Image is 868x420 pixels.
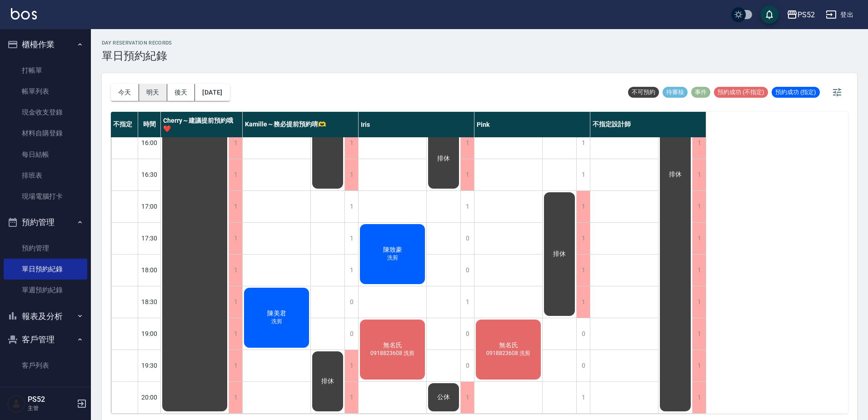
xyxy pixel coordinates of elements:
button: 櫃檯作業 [4,33,87,56]
div: 0 [576,318,590,350]
div: 0 [460,223,474,254]
div: Cherry～建議提前預約哦❤️ [161,112,243,137]
a: 現場電腦打卡 [4,186,87,207]
div: 1 [576,127,590,159]
div: 0 [460,350,474,381]
div: 0 [576,350,590,381]
div: 1 [344,223,358,254]
div: 不指定設計師 [590,112,706,137]
div: 1 [229,382,242,413]
div: 1 [460,159,474,190]
span: 預約成功 (指定) [772,88,820,96]
button: save [760,5,778,24]
span: 待審核 [663,88,688,96]
div: 1 [344,159,358,190]
div: 1 [692,350,706,381]
div: 1 [576,255,590,286]
a: 現金收支登錄 [4,102,87,123]
div: 1 [460,382,474,413]
div: 1 [344,191,358,222]
div: 1 [344,350,358,381]
div: 1 [460,286,474,318]
span: 排休 [667,170,683,179]
div: 1 [576,382,590,413]
p: 主管 [28,404,74,412]
button: 報表及分析 [4,305,87,328]
span: 不可預約 [628,88,659,96]
div: Iris [359,112,474,137]
span: 0918823608 洗剪 [484,350,532,357]
button: [DATE] [195,84,229,101]
div: 1 [576,191,590,222]
span: 無名氏 [497,341,520,350]
span: 事件 [691,88,710,96]
div: 1 [229,286,242,318]
div: 18:00 [138,254,161,286]
span: 公休 [435,393,452,401]
div: 19:00 [138,318,161,350]
div: 1 [229,127,242,159]
div: 不指定 [111,112,138,137]
div: 1 [229,255,242,286]
div: 19:30 [138,350,161,381]
button: 客戶管理 [4,328,87,351]
div: 1 [344,127,358,159]
div: 1 [229,223,242,254]
span: 洗剪 [269,318,284,325]
div: 1 [460,191,474,222]
a: 材料自購登錄 [4,123,87,144]
button: PS52 [783,5,818,24]
div: 1 [692,159,706,190]
span: 無名氏 [381,341,404,350]
span: 洗剪 [385,254,400,262]
div: 1 [576,159,590,190]
div: 1 [229,350,242,381]
span: 排休 [319,377,336,385]
div: 1 [692,223,706,254]
span: 排休 [551,250,568,258]
div: 1 [576,223,590,254]
div: 1 [692,127,706,159]
div: 1 [576,286,590,318]
button: 今天 [111,84,139,101]
div: Pink [474,112,590,137]
h3: 單日預約紀錄 [102,50,172,62]
div: 1 [692,255,706,286]
span: 排休 [435,155,452,163]
div: 1 [692,382,706,413]
div: 20:00 [138,381,161,413]
div: 1 [344,382,358,413]
a: 單週預約紀錄 [4,280,87,300]
div: 17:00 [138,190,161,222]
div: 1 [344,255,358,286]
div: 0 [460,318,474,350]
a: 排班表 [4,165,87,186]
div: 1 [229,318,242,350]
div: 16:30 [138,159,161,190]
a: 打帳單 [4,60,87,81]
div: 1 [692,286,706,318]
a: 帳單列表 [4,81,87,102]
a: 每日結帳 [4,144,87,165]
span: 陳致豪 [381,246,404,254]
div: 1 [229,159,242,190]
button: 後天 [167,84,195,101]
div: 1 [692,191,706,222]
div: PS52 [798,9,815,20]
span: 陳美君 [265,310,288,318]
img: Logo [11,8,37,20]
span: 0918823608 洗剪 [369,350,416,357]
span: 預約成功 (不指定) [714,88,768,96]
div: 18:30 [138,286,161,318]
div: 1 [229,191,242,222]
button: 行銷工具 [4,380,87,403]
div: 1 [692,318,706,350]
button: 登出 [822,6,857,23]
div: 16:00 [138,127,161,159]
div: 0 [344,286,358,318]
div: 17:30 [138,222,161,254]
a: 單日預約紀錄 [4,259,87,280]
button: 明天 [139,84,167,101]
div: 時間 [138,112,161,137]
div: 0 [344,318,358,350]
